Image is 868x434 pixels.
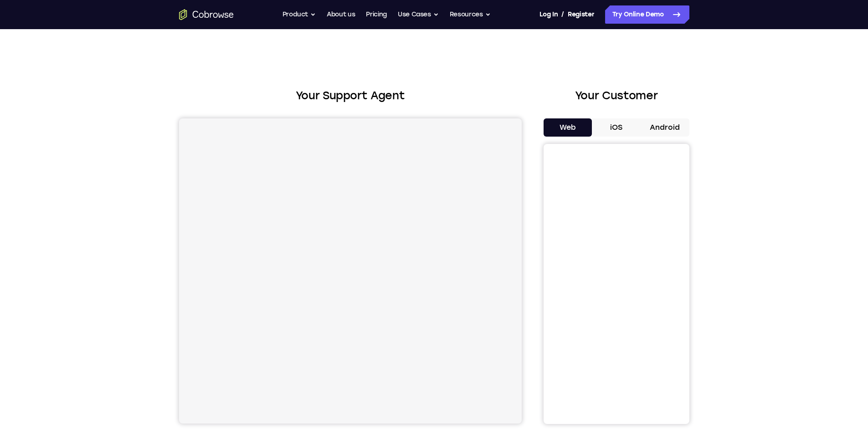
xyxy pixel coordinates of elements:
[592,118,641,137] button: iOS
[282,5,316,24] button: Product
[605,5,689,24] a: Try Online Demo
[539,5,558,24] a: Log In
[398,5,439,24] button: Use Cases
[179,87,522,104] h2: Your Support Agent
[544,118,592,137] button: Web
[179,118,522,424] iframe: Agent
[179,9,234,20] a: Go to the home page
[544,87,689,104] h2: Your Customer
[327,5,355,24] a: About us
[561,9,564,20] span: /
[450,5,491,24] button: Resources
[641,118,689,137] button: Android
[568,5,594,24] a: Register
[366,5,387,24] a: Pricing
